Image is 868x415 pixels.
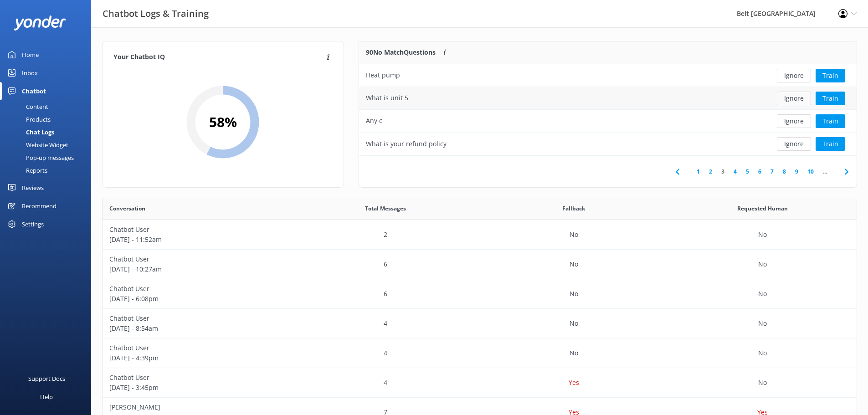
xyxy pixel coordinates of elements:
div: row [359,110,857,133]
div: Help [40,388,53,406]
div: row [359,133,857,155]
a: 4 [729,167,741,176]
p: [PERSON_NAME] [109,402,284,412]
img: yonder-white-logo.png [14,15,66,31]
p: No [758,378,767,388]
span: Total Messages [365,204,406,213]
span: Requested Human [737,204,788,213]
button: Ignore [777,69,811,82]
span: ... [818,167,832,176]
p: Chatbot User [109,343,284,353]
span: Conversation [109,204,145,213]
p: No [758,230,767,240]
button: Ignore [777,114,811,128]
div: Reports [5,164,47,177]
h4: Your Chatbot IQ [113,52,324,62]
a: 10 [803,167,818,176]
p: [DATE] - 8:54am [109,323,284,333]
div: row [103,279,857,309]
p: [DATE] - 11:52am [109,235,284,245]
p: Chatbot User [109,373,284,383]
a: 6 [754,167,766,176]
p: Yes [569,378,579,388]
a: 5 [741,167,754,176]
div: Chatbot [22,82,46,100]
a: 9 [791,167,803,176]
p: No [570,318,578,328]
div: Inbox [22,64,38,82]
div: Settings [22,215,44,233]
span: Fallback [562,204,585,213]
p: 90 No Match Questions [366,47,436,57]
h2: 58 % [209,111,237,133]
p: No [758,259,767,269]
button: Train [816,114,845,128]
div: Website Widget [5,138,68,151]
button: Train [816,92,845,105]
div: Chat Logs [5,126,54,138]
div: Products [5,113,51,126]
button: Train [816,69,845,82]
div: row [103,309,857,338]
div: Heat pump [366,70,400,80]
div: row [103,220,857,250]
p: 6 [384,289,387,299]
p: Chatbot User [109,225,284,235]
div: row [359,87,857,110]
a: Content [5,100,91,113]
p: Chatbot User [109,313,284,323]
p: [DATE] - 6:08pm [109,294,284,304]
p: No [570,289,578,299]
div: row [103,338,857,368]
div: Any c [366,116,382,126]
a: 8 [778,167,791,176]
p: No [758,318,767,328]
div: Pop-up messages [5,151,74,164]
p: 4 [384,378,387,388]
p: No [758,289,767,299]
p: No [570,230,578,240]
button: Ignore [777,137,811,151]
div: Content [5,100,48,113]
div: Recommend [22,197,56,215]
button: Train [816,137,845,151]
div: What is your refund policy [366,139,447,149]
a: 7 [766,167,778,176]
a: Website Widget [5,138,91,151]
a: Reports [5,164,91,177]
p: No [758,348,767,358]
div: What is unit 5 [366,93,408,103]
p: 4 [384,318,387,328]
div: row [359,64,857,87]
p: Chatbot User [109,284,284,294]
a: Products [5,113,91,126]
a: Pop-up messages [5,151,91,164]
p: No [570,348,578,358]
p: Chatbot User [109,254,284,264]
a: 3 [717,167,729,176]
div: row [103,250,857,279]
a: 1 [692,167,704,176]
div: Support Docs [28,369,65,388]
div: Home [22,46,39,64]
p: 4 [384,348,387,358]
p: No [570,259,578,269]
div: Reviews [22,179,44,197]
p: [DATE] - 4:39pm [109,353,284,363]
p: [DATE] - 3:45pm [109,383,284,393]
p: 2 [384,230,387,240]
a: Chat Logs [5,126,91,138]
h3: Chatbot Logs & Training [103,6,209,21]
p: 6 [384,259,387,269]
a: 2 [704,167,717,176]
div: row [103,368,857,398]
button: Ignore [777,92,811,105]
div: grid [359,64,857,155]
p: [DATE] - 10:27am [109,264,284,274]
